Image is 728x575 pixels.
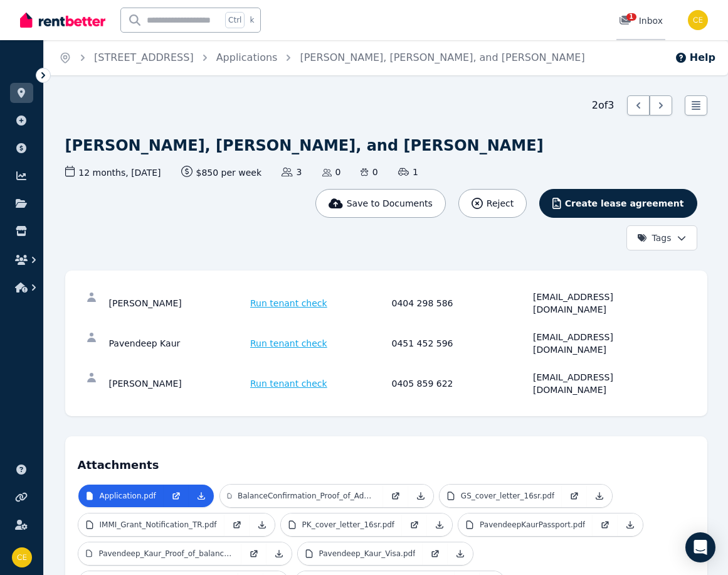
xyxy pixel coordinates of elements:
[637,232,672,244] span: Tags
[181,166,262,179] span: $850 per week
[300,51,584,63] a: [PERSON_NAME], [PERSON_NAME], and [PERSON_NAME]
[282,166,302,178] span: 3
[685,532,715,562] div: Open Intercom Messenger
[392,291,530,316] div: 0404 298 586
[458,189,527,218] button: Reject
[562,485,587,507] a: Open in new Tab
[78,449,695,474] h4: Attachments
[458,513,593,536] a: PavendeepKaurPassport.pdf
[480,520,585,530] p: PavendeepKaurPassport.pdf
[100,520,217,530] p: IMMI_Grant_Notification_TR.pdf
[383,485,408,507] a: Open in new Tab
[347,197,433,210] span: Save to Documents
[688,10,708,30] img: Cheryl Evans
[392,371,530,396] div: 0405 859 622
[398,166,418,178] span: 1
[626,225,697,250] button: Tags
[427,513,452,536] a: Download Attachment
[565,197,684,210] span: Create lease agreement
[487,197,514,210] span: Reject
[298,542,423,565] a: Pavendeep_Kaur_Visa.pdf
[65,166,161,179] span: 12 months , [DATE]
[109,371,247,396] div: [PERSON_NAME]
[539,189,697,218] button: Create lease agreement
[266,542,292,565] a: Download Attachment
[220,485,383,507] a: BalanceConfirmation_Proof_of_Addresss_5_AUG_2025.pdf
[238,491,376,501] p: BalanceConfirmation_Proof_of_Addresss_5_AUG_2025.pdf
[216,51,278,63] a: Applications
[423,542,448,565] a: Open in new Tab
[109,291,247,316] div: [PERSON_NAME]
[302,520,395,530] p: PK_cover_letter_16sr.pdf
[250,15,254,25] span: k
[593,513,618,536] a: Open in new Tab
[109,331,247,356] div: Pavendeep Kaur
[78,542,241,565] a: Pavendeep_Kaur_Proof_of_balance.pdf
[533,291,671,316] div: [EMAIL_ADDRESS][DOMAIN_NAME]
[250,297,327,309] span: Run tenant check
[281,513,403,536] a: PK_cover_letter_16sr.pdf
[94,51,194,63] a: [STREET_ADDRESS]
[224,513,250,536] a: Open in new Tab
[315,189,446,218] button: Save to Documents
[100,491,156,501] p: Application.pdf
[533,371,671,396] div: [EMAIL_ADDRESS][DOMAIN_NAME]
[322,166,341,178] span: 0
[98,549,233,559] p: Pavendeep_Kaur_Proof_of_balance.pdf
[78,485,164,507] a: Application.pdf
[250,337,327,350] span: Run tenant check
[587,485,612,507] a: Download Attachment
[319,549,416,559] p: Pavendeep_Kaur_Visa.pdf
[78,513,224,536] a: IMMI_Grant_Notification_TR.pdf
[189,485,214,507] a: Download Attachment
[402,513,427,536] a: Open in new Tab
[592,98,615,113] span: 2 of 3
[44,40,600,75] nav: Breadcrumb
[12,547,32,567] img: Cheryl Evans
[361,166,377,178] span: 0
[65,136,544,156] h1: [PERSON_NAME], [PERSON_NAME], and [PERSON_NAME]
[533,331,671,356] div: [EMAIL_ADDRESS][DOMAIN_NAME]
[675,50,715,65] button: Help
[250,513,275,536] a: Download Attachment
[20,11,105,30] img: RentBetter
[225,12,245,28] span: Ctrl
[619,14,663,27] div: Inbox
[241,542,266,565] a: Open in new Tab
[618,513,643,536] a: Download Attachment
[461,491,554,501] p: GS_cover_letter_16sr.pdf
[440,485,562,507] a: GS_cover_letter_16sr.pdf
[250,377,327,390] span: Run tenant check
[392,331,530,356] div: 0451 452 596
[164,485,189,507] a: Open in new Tab
[448,542,473,565] a: Download Attachment
[626,13,636,21] span: 1
[408,485,433,507] a: Download Attachment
